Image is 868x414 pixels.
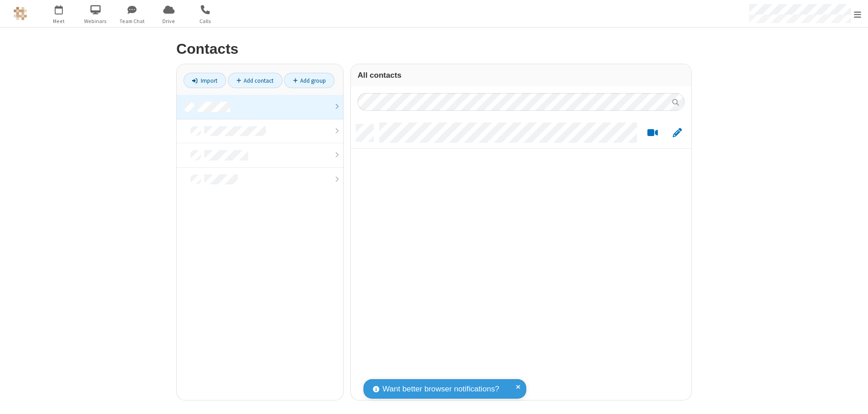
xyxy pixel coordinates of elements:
span: Meet [42,17,76,25]
h2: Contacts [176,41,692,57]
span: Want better browser notifications? [382,383,499,395]
button: Start a video meeting [644,127,661,139]
button: Edit [668,127,686,139]
span: Calls [189,17,222,25]
span: Webinars [79,17,113,25]
a: Add group [284,73,335,88]
a: Add contact [228,73,283,88]
a: Import [184,73,226,88]
span: Drive [152,17,186,25]
img: QA Selenium DO NOT DELETE OR CHANGE [14,7,27,20]
div: grid [351,118,691,400]
h3: All contacts [358,71,684,80]
span: Team Chat [115,17,149,25]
